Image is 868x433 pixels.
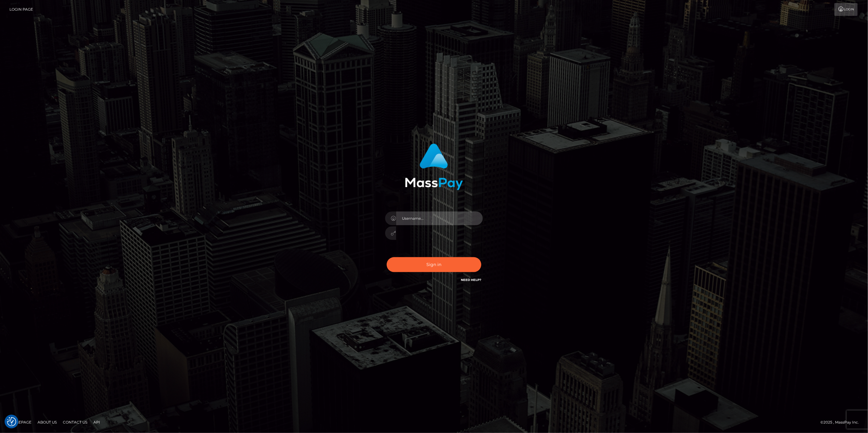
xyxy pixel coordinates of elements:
[834,3,858,16] a: Login
[7,417,16,426] img: Revisit consent button
[405,144,463,190] img: MassPay Login
[7,417,16,426] button: Consent Preferences
[396,211,483,225] input: Username...
[9,3,33,16] a: Login Page
[35,417,59,427] a: About Us
[60,417,90,427] a: Contact Us
[7,417,34,427] a: Homepage
[387,257,481,272] button: Sign in
[820,419,863,426] div: © 2025 , MassPay Inc.
[91,417,103,427] a: API
[461,278,481,282] a: Need Help?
